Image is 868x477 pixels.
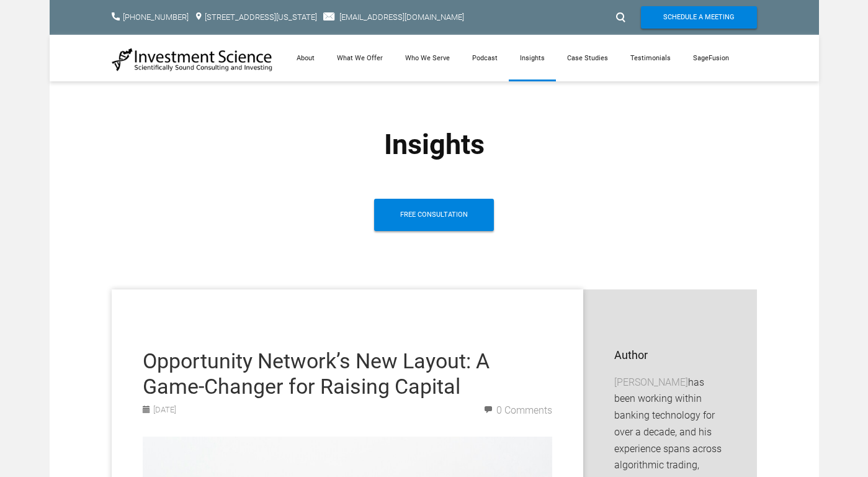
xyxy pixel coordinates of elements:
[339,12,464,22] a: [EMAIL_ADDRESS][DOMAIN_NAME]
[205,12,317,22] a: [STREET_ADDRESS][US_STATE]​
[614,375,688,391] a: [PERSON_NAME]
[485,404,552,416] a: 0 Comments
[682,35,740,81] a: SageFusion
[123,12,189,22] a: [PHONE_NUMBER]
[509,35,556,81] a: Insights
[326,35,394,81] a: What We Offer
[614,348,726,362] h2: Author
[285,35,326,81] a: About
[663,6,735,29] span: Schedule A Meeting
[619,35,682,81] a: Testimonials
[394,35,461,81] a: Who We Serve
[374,199,494,231] a: Free Consultation
[556,35,619,81] a: Case Studies
[143,406,176,416] span: [DATE]
[236,128,633,161] center: Insights
[143,348,490,399] a: Opportunity Network’s New Layout: A Game-Changer for Raising Capital
[461,35,509,81] a: Podcast
[641,6,757,29] a: Schedule A Meeting
[400,199,468,231] span: Free Consultation
[112,47,273,72] img: Investment Science | NYC Consulting Services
